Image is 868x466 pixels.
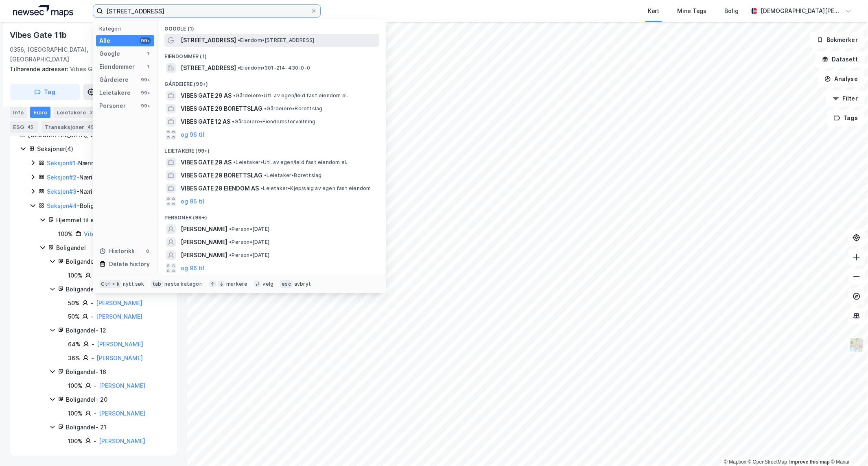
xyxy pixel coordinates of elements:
[10,107,27,118] div: Info
[724,6,739,16] div: Bolig
[123,281,144,287] div: nytt søk
[13,5,73,17] img: logo.a4113a55bc3d86da70a041830d287a7e.svg
[229,226,232,232] span: •
[66,284,167,294] div: Boligandel - 11
[144,63,151,70] div: 1
[91,353,94,363] div: -
[103,5,310,17] input: Søk på adresse, matrikkel, gårdeiere, leietakere eller personer
[10,121,38,133] div: ESG
[87,108,96,116] div: 2
[181,224,227,234] span: [PERSON_NAME]
[789,459,830,465] a: Improve this map
[181,197,204,206] button: og 96 til
[99,36,110,46] div: Alle
[47,188,77,195] a: Seksjon#3
[86,123,96,131] div: 49
[181,91,232,101] span: VIBES GATE 29 AS
[818,71,865,87] button: Analyse
[181,250,227,260] span: [PERSON_NAME]
[140,37,151,44] div: 99+
[68,312,80,322] div: 50%
[47,201,155,211] div: - Boligseksjon - 81%
[99,75,129,85] div: Gårdeiere
[260,185,371,192] span: Leietaker • Kjøp/salg av egen fast eiendom
[229,252,269,258] span: Person • [DATE]
[232,118,315,125] span: Gårdeiere • Eiendomsforvaltning
[140,77,151,83] div: 99+
[97,341,143,348] a: [PERSON_NAME]
[10,84,80,100] button: Tag
[181,130,204,140] button: og 96 til
[181,158,232,167] span: VIBES GATE 29 AS
[10,64,171,74] div: Vibes Gate 11a
[10,45,114,64] div: 0356, [GEOGRAPHIC_DATA], [GEOGRAPHIC_DATA]
[181,35,236,45] span: [STREET_ADDRESS]
[99,88,131,98] div: Leietakere
[238,65,310,71] span: Eiendom • 301-214-430-0-0
[158,19,386,34] div: Google (1)
[164,281,203,287] div: neste kategori
[280,280,293,288] div: esc
[99,382,145,389] a: [PERSON_NAME]
[229,239,269,245] span: Person • [DATE]
[181,117,230,127] span: VIBES GATE 12 AS
[140,103,151,109] div: 99+
[94,381,96,391] div: -
[68,409,83,418] div: 100%
[264,105,322,112] span: Gårdeiere • Borettslag
[96,313,142,320] a: [PERSON_NAME]
[58,229,73,239] div: 100%
[109,259,150,269] div: Delete history
[260,185,263,191] span: •
[238,37,314,44] span: Eiendom • [STREET_ADDRESS]
[66,395,167,405] div: Boligandel - 20
[748,459,787,465] a: OpenStreetMap
[96,300,142,306] a: [PERSON_NAME]
[264,172,321,179] span: Leietaker • Borettslag
[158,47,386,61] div: Eiendommer (1)
[47,174,77,181] a: Seksjon#2
[827,427,868,466] iframe: Chat Widget
[47,160,75,166] a: Seksjon#1
[91,312,94,322] div: -
[99,62,135,72] div: Eiendommer
[99,438,145,444] a: [PERSON_NAME]
[47,187,155,197] div: - Næringsseksjon - 4%
[761,6,842,16] div: [DEMOGRAPHIC_DATA][PERSON_NAME]
[181,263,204,273] button: og 96 til
[827,427,868,466] div: Kontrollprogram for chat
[229,239,232,245] span: •
[648,6,659,16] div: Kart
[233,92,236,98] span: •
[151,280,163,288] div: tab
[815,51,865,68] button: Datasett
[262,281,273,287] div: velg
[724,459,746,465] a: Mapbox
[140,90,151,96] div: 99+
[181,237,227,247] span: [PERSON_NAME]
[56,243,167,253] div: Boligandel
[677,6,706,16] div: Mine Tags
[181,104,262,114] span: VIBES GATE 29 BORETTSLAG
[229,252,232,258] span: •
[66,326,167,335] div: Boligandel - 12
[30,107,50,118] div: Eiere
[96,354,143,361] a: [PERSON_NAME]
[99,49,120,59] div: Google
[99,280,121,288] div: Ctrl + k
[238,37,240,43] span: •
[68,381,83,391] div: 100%
[68,271,83,280] div: 100%
[26,123,35,131] div: 45
[92,339,94,349] div: -
[37,144,167,154] div: Seksjoner ( 4 )
[68,436,83,446] div: 100%
[264,172,267,178] span: •
[144,248,151,254] div: 0
[826,90,865,107] button: Filter
[181,171,262,180] span: VIBES GATE 29 BORETTSLAG
[158,74,386,89] div: Gårdeiere (99+)
[66,367,167,377] div: Boligandel - 16
[47,173,155,182] div: - Næringsseksjon - 3%
[144,50,151,57] div: 1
